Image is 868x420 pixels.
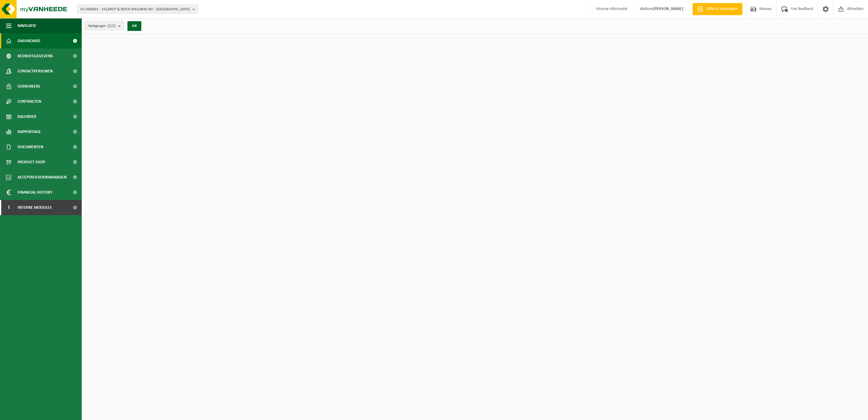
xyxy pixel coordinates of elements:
[18,124,41,139] span: Rapportage
[18,94,41,109] span: Contracten
[18,139,43,155] span: Documenten
[6,200,12,215] span: I
[18,33,40,48] span: Dashboard
[18,48,53,64] span: Bedrijfsgegevens
[77,5,198,14] button: 01-000001 - VILLEROY & BOCH WELLNESS NV - [GEOGRAPHIC_DATA]
[81,5,190,14] span: 01-000001 - VILLEROY & BOCH WELLNESS NV - [GEOGRAPHIC_DATA]
[18,170,67,185] span: Acceptatievoorwaarden
[18,64,53,79] span: Contactpersonen
[587,5,627,14] label: Interne informatie
[18,79,40,94] span: Gebruikers
[18,18,36,33] span: Navigatie
[88,22,116,31] span: Vestigingen
[705,6,739,12] span: Offerte aanvragen
[127,21,141,31] button: OK
[18,155,45,170] span: Product Shop
[653,7,683,11] strong: [PERSON_NAME]
[18,109,36,124] span: Kalender
[18,200,52,215] span: Interne modules
[85,21,124,30] button: Vestigingen(2/2)
[692,3,742,15] a: Offerte aanvragen
[18,185,52,200] span: Financial History
[107,24,116,28] count: (2/2)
